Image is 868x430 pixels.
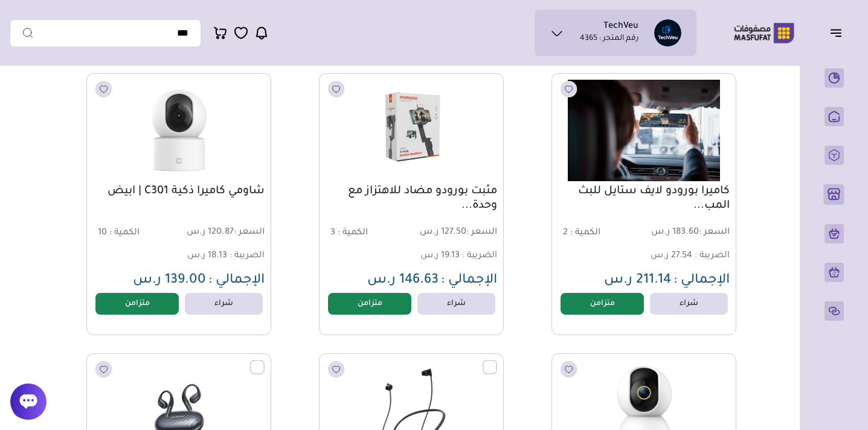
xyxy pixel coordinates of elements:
span: الإجمالي : [674,274,730,288]
span: الضريبة : [230,251,265,261]
span: 18.13 ر.س [187,251,227,261]
span: 211.14 ر.س [604,274,671,288]
span: 3 [330,228,335,238]
span: الكمية : [570,228,600,238]
span: 139.00 ر.س [133,274,206,288]
span: 146.63 ر.س [367,274,439,288]
span: الكمية : [109,228,140,238]
span: الإجمالي : [441,274,497,288]
p: رقم المتجر : 4365 [580,33,638,45]
a: مثبت بورودو مضاد للاهتزاز مع وحدة... [326,184,497,213]
span: الكمية : [338,228,368,238]
a: شراء [650,293,728,315]
img: Logo [725,21,803,45]
a: شراء [417,293,495,315]
h1: TechVeu [603,21,638,33]
span: 10 [98,228,107,238]
img: Saleh [654,19,681,47]
img: 20250714202455698628.png [326,80,497,181]
a: كاميرا بورودو لايف ستايل للبث المب... [558,184,730,213]
span: 127.50 ر.س [413,227,498,239]
a: شراء [185,293,263,315]
a: متزامن [561,293,645,315]
span: 27.54 ر.س [651,251,692,261]
span: السعر : [466,228,497,237]
span: الضريبة : [462,251,497,261]
span: 183.60 ر.س [645,227,730,239]
span: 19.13 ر.س [420,251,460,261]
a: متزامن [328,293,412,315]
a: شاومي كاميرا ذكية C301 | ابيض [93,184,265,199]
span: 120.87 ر.س [181,227,265,239]
img: 20250714202507192499.png [559,80,729,181]
img: 20250713133336342115.png [94,80,264,181]
span: الضريبة : [695,251,730,261]
span: السعر : [234,228,265,237]
span: 2 [563,228,568,238]
a: متزامن [95,293,179,315]
span: الإجمالي : [208,274,265,288]
span: السعر : [699,228,730,237]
